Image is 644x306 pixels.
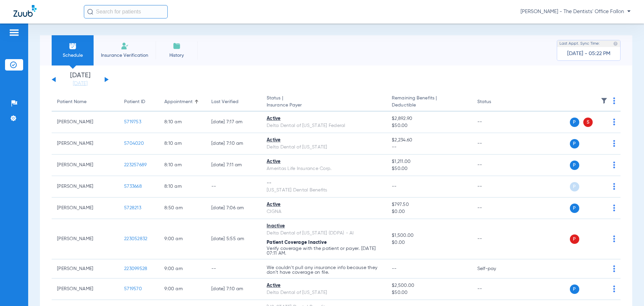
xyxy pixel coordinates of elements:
[159,219,206,259] td: 9:00 AM
[613,140,615,147] img: group-dot-blue.svg
[124,98,145,105] div: Patient ID
[161,52,193,59] span: History
[124,266,147,271] span: 223099528
[164,98,193,105] div: Appointment
[9,29,19,37] img: hamburger-icon
[613,162,615,168] img: group-dot-blue.svg
[159,133,206,155] td: 8:10 AM
[52,259,119,278] td: [PERSON_NAME]
[52,155,119,176] td: [PERSON_NAME]
[206,259,261,278] td: --
[159,112,206,133] td: 8:10 AM
[124,141,144,146] span: 5704020
[392,144,466,151] span: --
[570,204,579,213] span: P
[206,112,261,133] td: [DATE] 7:17 AM
[613,265,615,272] img: group-dot-blue.svg
[57,98,87,105] div: Patient Name
[392,165,466,172] span: $50.00
[124,236,147,241] span: 223052832
[583,118,593,127] span: S
[124,206,141,210] span: 5728213
[267,180,381,187] div: --
[57,98,113,105] div: Patient Name
[392,201,466,208] span: $797.50
[52,112,119,133] td: [PERSON_NAME]
[267,158,381,165] div: Active
[206,133,261,155] td: [DATE] 7:10 AM
[472,219,517,259] td: --
[570,285,579,294] span: P
[392,122,466,129] span: $50.00
[87,9,93,15] img: Search Icon
[570,234,579,244] span: P
[206,198,261,219] td: [DATE] 7:06 AM
[601,97,607,104] img: filter.svg
[159,278,206,300] td: 9:00 AM
[69,42,77,50] img: Schedule
[472,176,517,198] td: --
[386,93,472,112] th: Remaining Benefits |
[267,144,381,151] div: Delta Dental of [US_STATE]
[472,93,517,112] th: Status
[521,8,631,15] span: [PERSON_NAME] - The Dentists' Office Fallon
[472,259,517,278] td: Self-pay
[52,278,119,300] td: [PERSON_NAME]
[613,97,615,104] img: group-dot-blue.svg
[52,176,119,198] td: [PERSON_NAME]
[267,230,381,237] div: Delta Dental of [US_STATE] (DDPA) - AI
[392,137,466,144] span: $2,234.60
[159,259,206,278] td: 9:00 AM
[57,52,89,59] span: Schedule
[610,274,644,306] iframe: Chat Widget
[392,239,466,246] span: $0.00
[392,282,466,289] span: $2,500.00
[261,93,386,112] th: Status |
[392,266,397,271] span: --
[472,155,517,176] td: --
[267,223,381,230] div: Inactive
[121,42,129,50] img: Manual Insurance Verification
[52,198,119,219] td: [PERSON_NAME]
[267,165,381,172] div: Ameritas Life Insurance Corp.
[392,208,466,215] span: $0.00
[60,72,100,87] li: [DATE]
[613,205,615,211] img: group-dot-blue.svg
[613,183,615,190] img: group-dot-blue.svg
[267,246,381,256] p: Verify coverage with the patient or payer. [DATE] 07:11 AM.
[392,232,466,239] span: $1,500.00
[392,115,466,122] span: $2,892.90
[159,155,206,176] td: 8:10 AM
[392,158,466,165] span: $1,211.00
[267,102,381,109] span: Insurance Payer
[173,42,181,50] img: History
[267,282,381,289] div: Active
[613,119,615,125] img: group-dot-blue.svg
[84,5,168,18] input: Search for patients
[570,139,579,148] span: P
[559,40,600,47] span: Last Appt. Sync Time:
[159,176,206,198] td: 8:10 AM
[206,278,261,300] td: [DATE] 7:10 AM
[613,41,618,46] img: last sync help info
[124,287,142,291] span: 5719570
[472,133,517,155] td: --
[570,161,579,170] span: P
[267,265,381,275] p: We couldn’t pull any insurance info because they don’t have coverage on file.
[164,98,201,105] div: Appointment
[52,219,119,259] td: [PERSON_NAME]
[472,278,517,300] td: --
[267,115,381,122] div: Active
[567,50,610,57] span: [DATE] - 05:22 PM
[267,201,381,208] div: Active
[124,98,154,105] div: Patient ID
[267,122,381,129] div: Delta Dental of [US_STATE] Federal
[124,120,141,124] span: 5719753
[392,102,466,109] span: Deductible
[124,163,147,167] span: 223257689
[52,133,119,155] td: [PERSON_NAME]
[267,137,381,144] div: Active
[206,176,261,198] td: --
[472,112,517,133] td: --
